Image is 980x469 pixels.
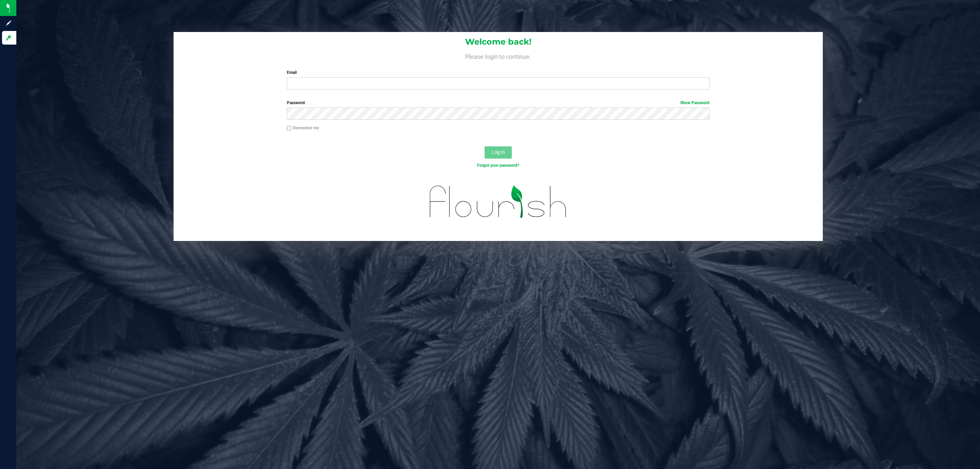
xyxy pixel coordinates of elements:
[477,163,519,168] a: Forgot your password?
[492,149,505,155] span: Log In
[287,69,709,76] label: Email
[5,20,12,27] inline-svg: Sign up
[174,37,823,46] h1: Welcome back!
[5,34,12,41] inline-svg: Log in
[287,125,319,131] label: Remember me
[680,100,709,105] a: Show Password
[417,176,579,228] img: flourish_logo.svg
[174,52,823,60] h4: Please login to continue.
[287,100,305,105] span: Password
[287,126,292,131] input: Remember me
[485,146,512,159] button: Log In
